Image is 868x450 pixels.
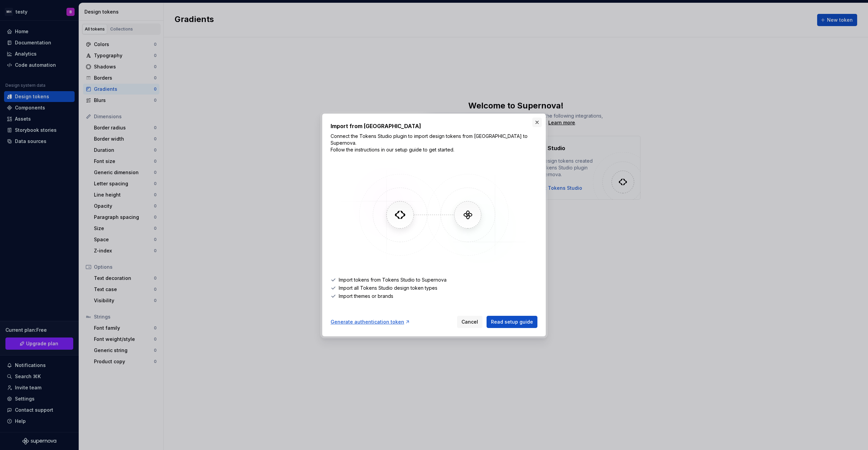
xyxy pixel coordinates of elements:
li: Import themes or brands [331,293,537,300]
li: Import tokens from Tokens Studio to Supernova [331,277,537,283]
a: Generate authentication token [331,319,410,325]
h2: Import from [GEOGRAPHIC_DATA] [331,122,537,130]
a: Read setup guide [487,316,537,328]
span: Cancel [461,319,478,325]
button: Cancel [457,316,482,328]
span: Read setup guide [491,319,533,325]
li: Import all Tokens Studio design token types [331,285,537,291]
p: Connect the Tokens Studio plugin to import design tokens from [GEOGRAPHIC_DATA] to Supernova. Fol... [331,133,537,153]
